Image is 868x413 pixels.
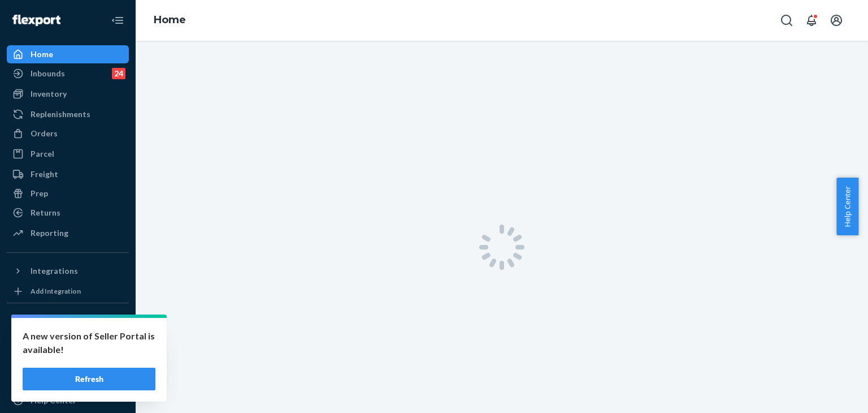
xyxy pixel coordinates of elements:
ol: breadcrumbs [145,4,195,37]
button: Open account menu [825,9,848,32]
a: Prep [7,184,129,203]
div: Integrations [31,265,78,277]
a: Replenishments [7,105,129,123]
a: Inventory [7,85,129,103]
a: Reporting [7,224,129,242]
div: Add Integration [31,286,81,296]
a: Talk to Support [7,372,129,390]
img: Flexport logo [12,15,60,26]
a: Home [7,45,129,63]
a: Add Integration [7,285,129,298]
div: 24 [112,68,125,79]
button: Open notifications [800,9,823,32]
button: Open Search Box [775,9,798,32]
a: Settings [7,353,129,371]
div: Replenishments [31,109,90,120]
button: Integrations [7,262,129,280]
div: Inventory [31,88,67,100]
a: Freight [7,165,129,183]
div: Parcel [31,148,54,160]
button: Help Center [836,178,858,235]
div: Home [31,49,53,60]
a: Parcel [7,145,129,163]
a: Returns [7,204,129,222]
div: Reporting [31,227,68,239]
a: Add Fast Tag [7,335,129,349]
div: Prep [31,188,48,199]
div: Freight [31,169,58,180]
p: A new version of Seller Portal is available! [23,329,155,356]
button: Fast Tags [7,312,129,330]
div: Inbounds [31,68,65,79]
a: Help Center [7,392,129,410]
button: Close Navigation [106,9,129,32]
div: Returns [31,207,60,218]
a: Orders [7,124,129,143]
a: Home [154,14,186,26]
div: Orders [31,128,58,139]
a: Inbounds24 [7,64,129,83]
button: Refresh [23,368,155,390]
